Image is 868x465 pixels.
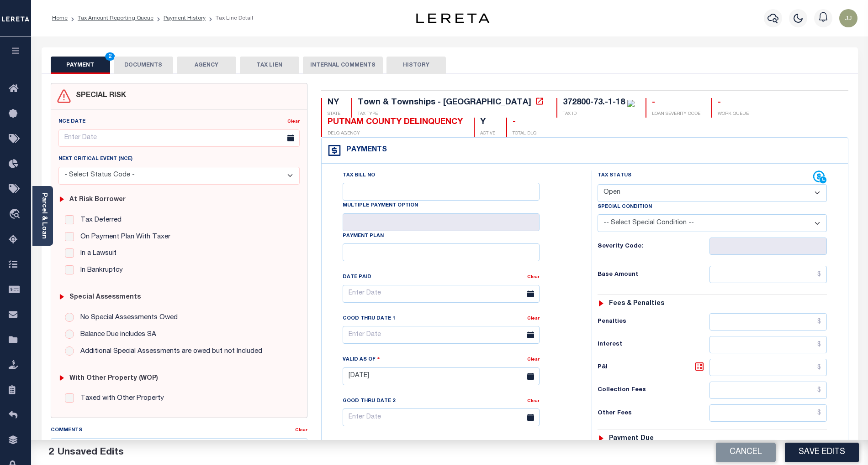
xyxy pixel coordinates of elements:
[358,111,545,118] p: TAX TYPE
[105,52,115,61] span: 2
[513,130,536,137] p: TOTAL DLQ
[480,118,495,128] div: Y
[839,9,857,27] img: svg+xml;base64,PHN2ZyB4bWxucz0iaHR0cDovL3d3dy53My5vcmcvMjAwMC9zdmciIHBvaW50ZXItZXZlbnRzPSJub25lIi...
[598,341,709,348] h6: Interest
[69,294,141,301] h6: Special Assessments
[343,274,371,281] label: Date Paid
[76,215,122,226] label: Tax Deferred
[709,336,827,353] input: $
[386,57,446,74] button: HISTORY
[177,57,236,74] button: AGENCY
[343,326,540,344] input: Enter Date
[598,361,709,374] h6: P&I
[343,232,384,240] label: Payment Plan
[206,14,253,22] li: Tax Line Detail
[164,15,206,21] a: Payment History
[328,98,340,108] div: NY
[598,318,709,325] h6: Penalties
[343,285,540,303] input: Enter Date
[609,435,654,443] h6: Payment due
[58,448,124,457] span: Unsaved Edits
[58,118,85,126] label: NCE Date
[295,428,307,433] a: Clear
[716,443,776,462] button: Cancel
[563,98,625,107] div: 372800-73.-1-18
[598,387,709,394] h6: Collection Fees
[52,15,68,21] a: Home
[598,410,709,417] h6: Other Fees
[328,111,340,118] p: STATE
[48,448,54,457] span: 2
[598,172,631,180] label: Tax Status
[9,209,23,221] i: travel_explore
[709,313,827,331] input: $
[287,119,300,124] a: Clear
[709,359,827,376] input: $
[343,355,380,364] label: Valid as Of
[343,398,395,405] label: Good Thru Date 2
[58,155,132,163] label: Next Critical Event (NCE)
[563,111,635,118] p: TAX ID
[343,367,540,385] input: Enter Date
[76,248,116,259] label: In a Lawsuit
[303,57,383,74] button: INTERNAL COMMENTS
[76,232,170,243] label: On Payment Plan With Taxer
[41,193,47,239] a: Parcel & Loan
[609,300,664,308] h6: Fees & Penalties
[240,57,299,74] button: TAX LIEN
[343,172,375,180] label: Tax Bill No
[709,382,827,399] input: $
[76,346,262,357] label: Additional Special Assessments are owed but not Included
[527,316,540,321] a: Clear
[598,243,709,250] h6: Severity Code:
[358,98,531,107] div: Town & Townships - [GEOGRAPHIC_DATA]
[71,92,126,100] h4: SPECIAL RISK
[343,315,395,323] label: Good Thru Date 1
[718,111,749,118] p: WORK QUEUE
[709,266,827,283] input: $
[69,196,126,204] h6: At Risk Borrower
[709,404,827,422] input: $
[343,408,540,426] input: Enter Date
[416,13,489,23] img: logo-dark.svg
[76,265,123,276] label: In Bankruptcy
[58,129,300,147] input: Enter Date
[598,203,652,211] label: Special Condition
[527,357,540,362] a: Clear
[627,100,635,107] img: check-icon-green.svg
[527,399,540,403] a: Clear
[785,443,859,462] button: Save Edits
[527,275,540,279] a: Clear
[342,146,387,155] h4: Payments
[78,15,153,21] a: Tax Amount Reporting Queue
[76,393,164,404] label: Taxed with Other Property
[76,313,178,323] label: No Special Assessments Owed
[51,427,82,434] label: Comments
[598,271,709,279] h6: Base Amount
[328,130,463,137] p: DELQ AGENCY
[51,57,110,74] button: PAYMENT
[652,98,700,108] div: -
[328,118,463,128] div: PUTNAM COUNTY DELINQUENCY
[114,57,173,74] button: DOCUMENTS
[652,111,700,118] p: LOAN SEVERITY CODE
[343,202,418,210] label: Multiple Payment Option
[718,98,749,108] div: -
[69,375,158,382] h6: with Other Property (WOP)
[513,118,536,128] div: -
[480,130,495,137] p: ACTIVE
[76,330,156,340] label: Balance Due includes SA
